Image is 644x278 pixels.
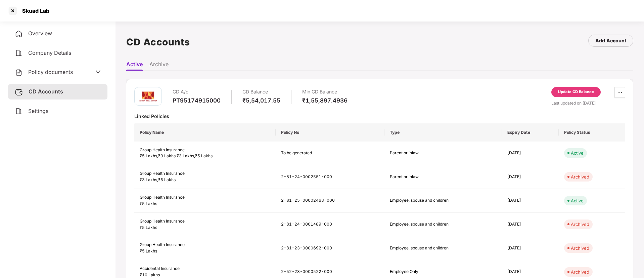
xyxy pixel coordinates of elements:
[384,123,502,142] th: Type
[28,108,48,114] span: Settings
[18,7,49,14] div: Skuad Lab
[276,123,385,142] th: Policy No
[276,165,385,189] td: 2-81-24-0002551-000
[502,213,559,237] td: [DATE]
[242,97,280,104] div: ₹5,54,017.55
[502,236,559,260] td: [DATE]
[595,37,626,44] div: Add Account
[140,218,270,225] div: Group Health Insurance
[140,242,270,248] div: Group Health Insurance
[195,153,213,158] span: ₹5 Lakhs
[242,87,280,97] div: CD Balance
[390,269,464,275] div: Employee Only
[302,97,348,104] div: ₹1,55,897.4936
[15,49,23,57] img: svg+xml;base64,PHN2ZyB4bWxucz0iaHR0cDovL3d3dy53My5vcmcvMjAwMC9zdmciIHdpZHRoPSIyNCIgaGVpZ2h0PSIyNC...
[140,153,158,158] span: ₹5 Lakhs ,
[140,225,157,230] span: ₹5 Lakhs
[302,87,348,97] div: Min CD Balance
[28,69,73,75] span: Policy documents
[140,201,157,206] span: ₹5 Lakhs
[28,30,52,37] span: Overview
[276,213,385,237] td: 2-81-24-0001489-000
[140,272,160,277] span: ₹10 Lakhs
[140,147,270,153] div: Group Health Insurance
[551,100,625,106] div: Last updated on [DATE]
[140,266,270,272] div: Accidental Insurance
[15,107,23,115] img: svg+xml;base64,PHN2ZyB4bWxucz0iaHR0cDovL3d3dy53My5vcmcvMjAwMC9zdmciIHdpZHRoPSIyNCIgaGVpZ2h0PSIyNC...
[158,153,177,158] span: ₹3 Lakhs ,
[276,142,385,165] td: To be generated
[276,236,385,260] td: 2-81-23-0000692-000
[29,88,63,95] span: CD Accounts
[615,90,625,95] span: ellipsis
[138,86,158,107] img: aditya.png
[28,49,71,56] span: Company Details
[390,245,464,251] div: Employee, spouse and children
[559,123,625,142] th: Policy Status
[502,123,559,142] th: Expiry Date
[126,61,143,71] li: Active
[571,150,584,156] div: Active
[177,153,195,158] span: ₹3 Lakhs ,
[502,142,559,165] td: [DATE]
[140,194,270,201] div: Group Health Insurance
[390,221,464,228] div: Employee, spouse and children
[173,87,221,97] div: CD A/c
[502,165,559,189] td: [DATE]
[558,89,594,95] div: Update CD Balance
[502,189,559,213] td: [DATE]
[276,189,385,213] td: 2-81-25-00002463-000
[149,61,169,71] li: Archive
[390,150,464,156] div: Parent or inlaw
[158,177,176,182] span: ₹5 Lakhs
[140,170,270,177] div: Group Health Insurance
[140,248,157,253] span: ₹5 Lakhs
[140,177,158,182] span: ₹3 Lakhs ,
[571,173,589,180] div: Archived
[15,69,23,77] img: svg+xml;base64,PHN2ZyB4bWxucz0iaHR0cDovL3d3dy53My5vcmcvMjAwMC9zdmciIHdpZHRoPSIyNCIgaGVpZ2h0PSIyNC...
[390,197,464,204] div: Employee, spouse and children
[571,197,584,204] div: Active
[134,113,625,119] div: Linked Policies
[571,269,589,275] div: Archived
[571,221,589,228] div: Archived
[614,87,625,98] button: ellipsis
[571,245,589,251] div: Archived
[95,69,101,75] span: down
[126,35,190,49] h1: CD Accounts
[134,123,276,142] th: Policy Name
[15,88,23,96] img: svg+xml;base64,PHN2ZyB3aWR0aD0iMjUiIGhlaWdodD0iMjQiIHZpZXdCb3g9IjAgMCAyNSAyNCIgZmlsbD0ibm9uZSIgeG...
[390,174,464,180] div: Parent or inlaw
[15,30,23,38] img: svg+xml;base64,PHN2ZyB4bWxucz0iaHR0cDovL3d3dy53My5vcmcvMjAwMC9zdmciIHdpZHRoPSIyNCIgaGVpZ2h0PSIyNC...
[173,97,221,104] div: PT95174915000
